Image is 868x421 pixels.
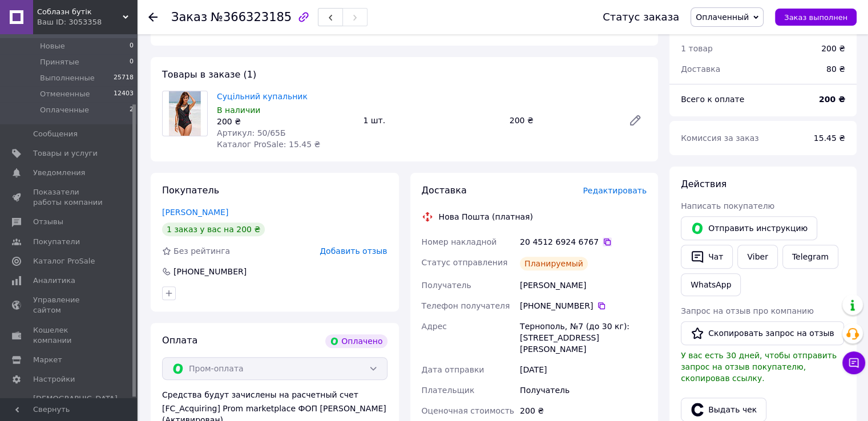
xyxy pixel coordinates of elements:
[130,57,134,67] span: 0
[37,17,137,27] div: Ваш ID: 3053358
[217,140,320,149] span: Каталог ProSale: 15.45 ₴
[520,257,588,270] div: Планируемый
[173,246,230,256] span: Без рейтинга
[162,208,228,217] a: [PERSON_NAME]
[40,73,95,83] span: Выполненные
[518,316,649,359] div: Тернополь, №7 (до 30 кг): [STREET_ADDRESS][PERSON_NAME]
[33,187,106,208] span: Показатели работы компании
[114,89,134,99] span: 12403
[422,365,485,374] span: Дата отправки
[681,179,726,189] span: Действия
[696,13,749,22] span: Оплаченный
[33,168,85,178] span: Уведомления
[422,185,467,196] span: Доставка
[33,374,75,384] span: Настройки
[821,43,845,54] div: 200 ₴
[422,281,471,290] span: Получатель
[681,321,844,345] button: Скопировать запрос на отзыв
[518,275,649,295] div: [PERSON_NAME]
[422,386,475,395] span: Плательщик
[819,95,845,104] b: 200 ₴
[681,95,744,104] span: Всего к оплате
[681,64,720,74] span: Доставка
[40,89,90,99] span: Отмененные
[422,258,508,267] span: Статус отправления
[775,9,857,26] button: Заказ выполнен
[217,92,308,101] a: Суцільний купальник
[40,105,89,115] span: Оплаченные
[518,400,649,421] div: 200 ₴
[358,112,504,128] div: 1 шт.
[33,237,80,247] span: Покупатели
[737,245,777,269] a: Viber
[814,133,845,143] span: 15.45 ₴
[842,351,865,374] button: Чат с покупателем
[422,237,497,246] span: Номер накладной
[114,73,134,83] span: 25718
[40,57,79,67] span: Принятые
[217,116,354,127] div: 200 ₴
[37,7,123,17] span: Соблазн бутік
[422,301,510,310] span: Телефон получателя
[148,11,158,23] div: Вернуться назад
[624,109,647,132] a: Редактировать
[505,112,619,128] div: 200 ₴
[681,44,713,53] span: 1 товар
[520,236,647,248] div: 20 4512 6924 6767
[325,334,387,348] div: Оплачено
[33,256,95,266] span: Каталог ProSale
[217,106,260,115] span: В наличии
[784,13,847,22] span: Заказ выполнен
[681,133,759,143] span: Комиссия за заказ
[33,295,106,315] span: Управление сайтом
[681,245,733,269] button: Чат
[162,335,197,346] span: Оплата
[33,276,75,286] span: Аналитика
[171,10,207,24] span: Заказ
[681,273,741,296] a: WhatsApp
[33,217,63,227] span: Отзывы
[422,322,447,331] span: Адрес
[518,359,649,380] div: [DATE]
[583,186,647,195] span: Редактировать
[681,306,814,315] span: Запрос на отзыв про компанию
[782,245,838,269] a: Telegram
[422,406,515,415] span: Оценочная стоимость
[162,185,219,196] span: Покупатель
[518,380,649,400] div: Получатель
[520,300,647,311] div: [PHONE_NUMBER]
[162,69,256,80] span: Товары в заказе (1)
[211,10,292,24] span: №366323185
[320,246,387,256] span: Добавить отзыв
[40,41,65,51] span: Новые
[436,211,536,222] div: Нова Пошта (платная)
[130,41,134,51] span: 0
[33,355,62,365] span: Маркет
[162,222,265,236] div: 1 заказ у вас на 200 ₴
[681,216,817,240] button: Отправить инструкцию
[819,56,852,82] div: 80 ₴
[169,91,201,136] img: Суцільний купальник
[33,129,78,139] span: Сообщения
[172,266,248,277] div: [PHONE_NUMBER]
[681,351,837,383] span: У вас есть 30 дней, чтобы отправить запрос на отзыв покупателю, скопировав ссылку.
[33,148,98,159] span: Товары и услуги
[603,11,679,23] div: Статус заказа
[681,201,774,211] span: Написать покупателю
[33,325,106,346] span: Кошелек компании
[217,128,286,137] span: Артикул: 50/65Б
[130,105,134,115] span: 2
